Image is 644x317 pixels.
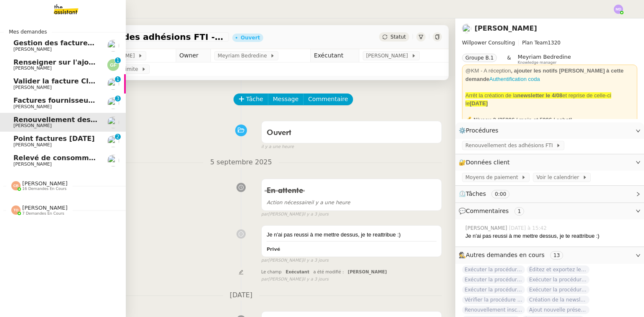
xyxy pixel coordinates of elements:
strong: 💰 Niveau 2 (3500€ / mois et 500€ / achat) [465,117,572,123]
span: Meyriam Bedredine [518,54,571,60]
b: Privé [267,247,280,252]
span: 💬 [459,208,527,214]
span: Exécuter la procédure de vente FTI [462,275,525,284]
span: il y a 3 jours [303,211,329,218]
img: users%2FHIWaaSoTa5U8ssS5t403NQMyZZE3%2Favatar%2Fa4be050e-05fa-4f28-bbe7-e7e8e4788720 [107,40,119,52]
span: Renouvellement des adhésions FTI [465,141,556,150]
button: Tâche [234,94,268,105]
img: svg [11,205,21,215]
img: svg [11,181,21,190]
span: Le champ [261,270,282,274]
strong: , ajouter les notifs [PERSON_NAME] à cette demande [465,68,623,82]
nz-badge-sup: 3 [115,96,121,101]
div: Je n'ai pas reussi à me mettre dessus, je te reattribue :) [267,231,436,239]
span: Procédures [466,127,499,134]
span: Exécuter la procédure de vente FTI [462,265,525,274]
span: Ajout nouvelle présentation - 2024 [527,306,589,314]
div: @KM - A réception [465,67,634,83]
p: 1 [116,57,119,65]
span: [PERSON_NAME] [366,52,411,60]
span: Éditez et exportez le compte rendu sur Noota [527,265,589,274]
nz-tag: 13 [550,251,563,260]
span: Moyens de paiement [465,173,521,182]
span: Factures fournisseurs Prélèvement - septembre 2025 [13,96,215,104]
span: Gestion des factures fournisseurs - 1 août 2025 [13,39,194,47]
span: [PERSON_NAME] [22,180,68,187]
span: Relevé de consommations - [DATE] [13,154,145,162]
span: Meyriam Bedredine [218,52,270,60]
span: [PERSON_NAME] [13,47,52,52]
span: Voir le calendrier [536,173,582,182]
span: Arrêt la création de la [465,92,517,99]
span: Commentaires [466,208,509,214]
span: Point factures [DATE] [13,135,95,143]
small: [PERSON_NAME] [261,276,329,283]
span: Renouvellement inscriptions - septembre 2025 [462,306,525,314]
img: svg [614,5,623,14]
span: Knowledge manager [518,60,557,65]
span: par [261,211,268,218]
span: & [507,54,511,65]
img: users%2FDBF5gIzOT6MfpzgDQC7eMkIK8iA3%2Favatar%2Fd943ca6c-06ba-4e73-906b-d60e05e423d3 [462,24,471,33]
p: 1 [116,76,119,84]
span: Statut [390,34,406,40]
span: [PERSON_NAME] [13,104,52,109]
span: Renouvellement des adhésions FTI - 1 septembre 2025 [13,116,221,124]
img: svg [107,59,119,71]
span: 🕵️ [459,252,566,258]
nz-tag: 1 [514,207,525,216]
span: [PERSON_NAME] [13,161,52,167]
span: Message [273,94,299,104]
span: [DATE] [223,290,259,301]
div: 🔐Données client [455,154,644,171]
span: [PERSON_NAME] [465,224,509,232]
span: Tâches [466,190,486,197]
span: par [261,276,268,283]
button: Message [268,94,304,105]
span: il y a une heure [261,143,294,151]
nz-badge-sup: 2 [115,134,121,140]
span: Plan Team [522,40,548,46]
span: [PERSON_NAME] [13,65,52,71]
span: il y a 3 jours [303,257,329,264]
span: Renouvellement des adhésions FTI - 1 septembre 2025 [44,33,226,41]
small: [PERSON_NAME] [261,211,329,218]
span: Valider la facture CIEC [13,77,98,85]
span: Exécutant [286,270,309,274]
span: 16 demandes en cours [22,187,67,191]
nz-badge-sup: 1 [115,57,121,63]
span: par [261,257,268,264]
app-user-label: Knowledge manager [518,54,571,65]
a: [PERSON_NAME] [475,24,537,32]
div: Ouvert [241,35,260,40]
a: Authentification coda [489,76,540,82]
span: [DATE] à 15:42 [509,224,548,232]
span: Ouvert [267,129,291,137]
nz-tag: 0:00 [491,190,509,198]
span: Exécuter la procédure de vente FTI [527,286,589,294]
span: 1320 [548,40,561,46]
nz-tag: Groupe B.1 [462,54,497,62]
span: Willpower Consulting [462,40,515,46]
div: ⚙️Procédures [455,122,644,139]
span: ⏲️ [459,190,517,197]
span: 🔐 [459,158,513,167]
td: Exécutant [310,49,359,62]
span: 5 septembre 2025 [203,157,278,168]
span: Commentaire [308,94,348,104]
span: Exécuter la procédure de vente FTI [462,286,525,294]
span: Vérifier la procédure FTI [462,296,525,304]
div: 🕵️Autres demandes en cours 13 [455,247,644,263]
span: En attente [267,187,303,195]
img: users%2FDBF5gIzOT6MfpzgDQC7eMkIK8iA3%2Favatar%2Fd943ca6c-06ba-4e73-906b-d60e05e423d3 [107,117,119,128]
span: Tâche [246,94,263,104]
img: users%2FHIWaaSoTa5U8ssS5t403NQMyZZE3%2Favatar%2Fa4be050e-05fa-4f28-bbe7-e7e8e4788720 [107,155,119,166]
div: Je n'ai pas reussi à me mettre dessus, je te reattribue :) [465,232,637,240]
td: Owner [176,49,211,62]
span: Action nécessaire [267,200,311,205]
span: ⚙️ [459,126,502,135]
strong: [DATE] [470,100,488,107]
button: Commentaire [303,94,353,105]
p: 3 [116,96,119,103]
span: [PERSON_NAME] [13,85,52,90]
